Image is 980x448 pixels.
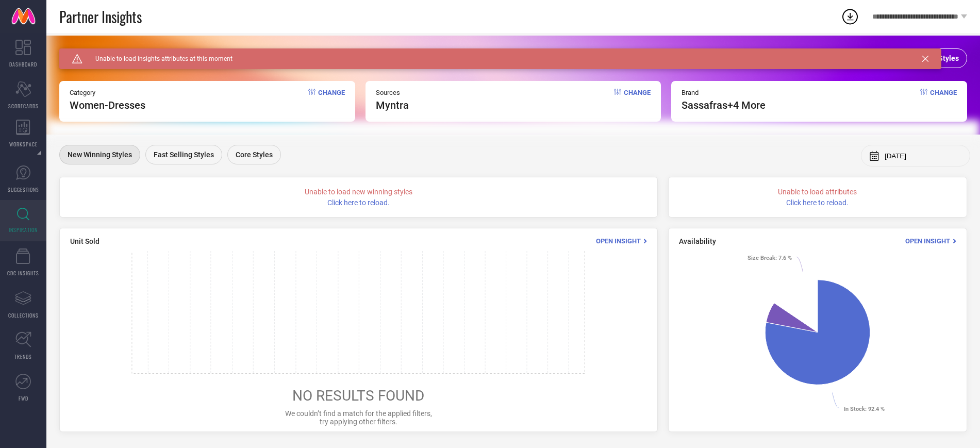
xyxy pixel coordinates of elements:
span: Unable to load attributes [778,188,857,196]
text: : 7.6 % [748,255,792,261]
span: myntra [376,99,409,111]
span: Unit Sold [70,237,99,245]
div: Open Insight [905,236,956,246]
span: sassafras +4 More [682,99,766,111]
span: Core Styles [236,151,273,159]
span: TRENDS [14,353,32,360]
input: Select month [885,152,962,160]
span: CDC INSIGHTS [7,269,39,277]
tspan: In Stock [844,406,865,412]
div: Open Insight [596,236,647,246]
span: SCORECARDS [8,102,39,110]
span: Sources [376,89,409,96]
span: SUGGESTIONS [8,186,39,193]
span: Unable to load new winning styles [305,188,412,196]
span: Partner Insights [59,6,142,27]
span: Open Insight [905,237,950,245]
span: Click here to reload. [327,198,390,207]
span: WORKSPACE [9,140,38,148]
span: Change [930,89,957,111]
span: FWD [19,394,28,402]
span: Availability [679,237,716,245]
span: NO RESULTS FOUND [292,387,424,404]
span: COLLECTIONS [8,311,39,319]
span: Unable to load insights attributes at this moment [82,55,232,62]
span: INSPIRATION [9,226,38,234]
text: : 92.4 % [844,406,885,412]
span: Brand [682,89,766,96]
span: Open Insight [596,237,641,245]
span: Women-Dresses [70,99,145,111]
span: Change [318,89,345,111]
span: Fast Selling Styles [154,151,214,159]
span: Click here to reload. [786,198,849,207]
span: Category [70,89,145,96]
span: DASHBOARD [9,60,37,68]
span: New Winning Styles [68,151,132,159]
div: Open download list [841,7,859,26]
tspan: Size Break [748,255,775,261]
span: We couldn’t find a match for the applied filters, try applying other filters. [285,409,432,426]
span: Change [624,89,651,111]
